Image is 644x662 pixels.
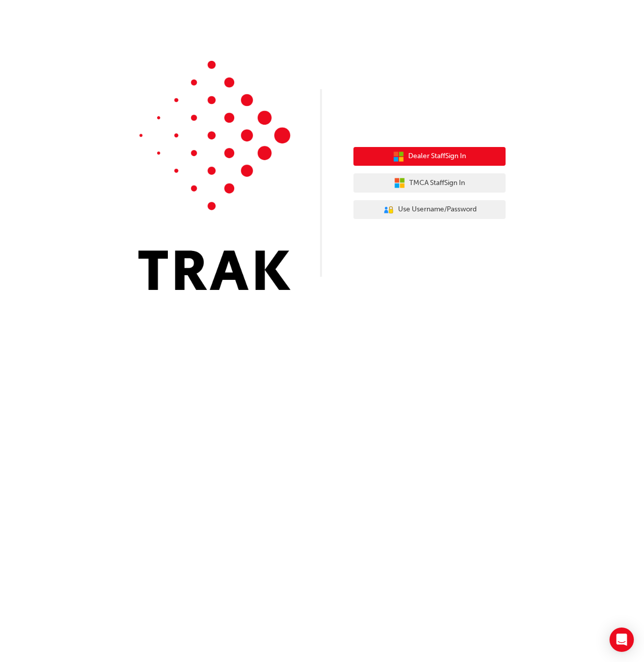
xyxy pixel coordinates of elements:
[398,204,477,215] span: Use Username/Password
[353,200,506,219] button: Use Username/Password
[353,173,506,193] button: TMCA StaffSign In
[353,147,506,166] button: Dealer StaffSign In
[409,177,465,189] span: TMCA Staff Sign In
[138,61,291,290] img: Trak
[610,628,634,652] div: Open Intercom Messenger
[408,151,466,162] span: Dealer Staff Sign In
